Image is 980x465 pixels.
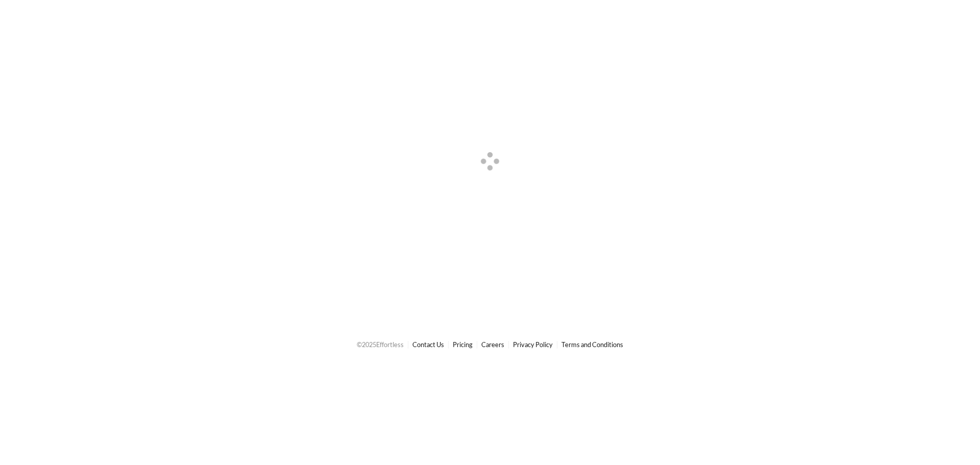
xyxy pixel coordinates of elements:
[513,340,553,349] a: Privacy Policy
[561,340,623,349] a: Terms and Conditions
[357,340,404,349] span: © 2025 Effortless
[481,340,504,349] a: Careers
[412,340,444,349] a: Contact Us
[453,340,473,349] a: Pricing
